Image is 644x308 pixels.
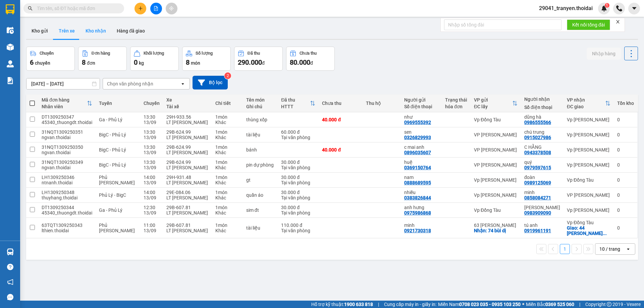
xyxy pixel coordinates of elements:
div: DT1309250347 [42,114,92,120]
span: plus [138,6,143,11]
div: Thu hộ [366,101,397,106]
button: plus [135,3,146,14]
div: Xe [166,97,209,103]
div: Tại văn phòng [281,135,315,140]
svg: open [180,81,185,86]
button: aim [166,3,177,14]
div: Tại văn phòng [281,228,315,233]
span: 0 [134,58,138,66]
img: solution-icon [7,77,14,84]
span: aim [169,6,174,11]
div: 30.000 đ [281,175,315,180]
div: 14:00 [144,190,160,195]
div: 13:30 [144,144,160,150]
div: 0986555566 [524,120,551,125]
div: 63 [PERSON_NAME] [474,223,518,228]
div: Mã đơn hàng [42,97,87,103]
span: Hỗ trợ kỹ thuật: [311,301,373,308]
span: question-circle [7,264,13,270]
span: BigC - Phủ Lý [99,132,126,137]
div: Tại văn phòng [281,165,315,170]
div: Vp [PERSON_NAME] [474,192,518,198]
div: 13:30 [144,114,160,120]
div: 1 món [215,175,239,180]
div: Khác [215,180,239,185]
div: Khác [215,150,239,155]
div: 0919961191 [524,228,551,233]
div: Vp [PERSON_NAME] [567,117,610,122]
div: 0979597615 [524,165,551,170]
div: minh [404,223,438,228]
div: LT [PERSON_NAME] [166,210,209,215]
div: quý [524,160,560,165]
div: Nhân viên [42,104,87,109]
div: ngvan.thoidai [42,135,92,140]
div: Đã thu [248,51,260,56]
div: như [404,114,438,120]
div: 0983909090 [524,210,551,215]
div: bánh [246,147,274,152]
span: chuyến [35,60,50,66]
div: 1 món [215,223,239,228]
div: LH1309250346 [42,175,92,180]
div: 0326829993 [404,135,431,140]
div: 0 [617,147,634,152]
span: BigC - Phủ Lý [99,162,126,168]
div: 30.000 đ [281,160,315,165]
div: 29B-624.99 [166,144,209,150]
img: warehouse-icon [7,27,14,34]
span: file-add [154,6,158,11]
button: Kho nhận [80,23,111,39]
div: 12:30 [144,205,160,210]
div: 13/09 [144,228,160,233]
div: Tại văn phòng [281,210,315,215]
div: Số điện thoại [524,105,560,110]
div: LT [PERSON_NAME] [166,150,209,155]
div: Người nhận [524,97,560,102]
div: 0 [617,132,634,137]
div: Vp Đồng Tàu [474,117,518,122]
div: 45340_thuongdt.thoidai [42,210,92,215]
span: 6 [30,58,34,66]
div: lthien.thoidai [42,228,92,233]
div: 0369150764 [404,165,431,170]
div: LT [PERSON_NAME] [166,135,209,140]
div: Khác [215,228,239,233]
div: Số điện thoại [404,104,438,109]
input: Nhập số tổng đài [444,19,561,30]
div: Vp [PERSON_NAME] [567,132,610,137]
span: Cung cấp máy in - giấy in: [384,301,436,308]
span: ⚪️ [522,303,524,306]
div: 0 [617,192,634,198]
div: Chưa thu [322,101,359,106]
div: 0975986868 [404,210,431,215]
span: Phủ [PERSON_NAME] [99,175,135,185]
th: Toggle SortBy [471,95,521,112]
div: LT [PERSON_NAME] [166,228,209,233]
sup: 1 [605,3,609,8]
div: 29B-624.99 [166,160,209,165]
div: Tài xế [166,104,209,109]
button: Trên xe [53,23,80,39]
div: Ghi chú [246,104,274,109]
button: Đã thu290.000đ [234,47,283,71]
div: Vp [PERSON_NAME] [567,147,610,152]
div: ĐC giao [567,104,605,109]
div: Chi tiết [215,101,239,106]
div: 0989125069 [524,180,551,185]
div: LT [PERSON_NAME] [166,120,209,125]
button: Chuyến6chuyến [26,47,75,71]
div: 29H-931.48 [166,175,209,180]
div: 40.000 đ [322,117,359,122]
div: Tên món [246,97,274,103]
div: Tồn kho [617,101,634,106]
div: 30.000 đ [281,205,315,210]
div: tài liệu [246,132,274,137]
span: Phủ [PERSON_NAME] [99,223,135,233]
span: Ga - Phủ Lý [99,207,122,213]
button: Bộ lọc [193,76,228,89]
span: đ [310,60,313,66]
div: hóa đơn [445,104,467,109]
div: Chưa thu [300,51,317,56]
div: Khác [215,120,239,125]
